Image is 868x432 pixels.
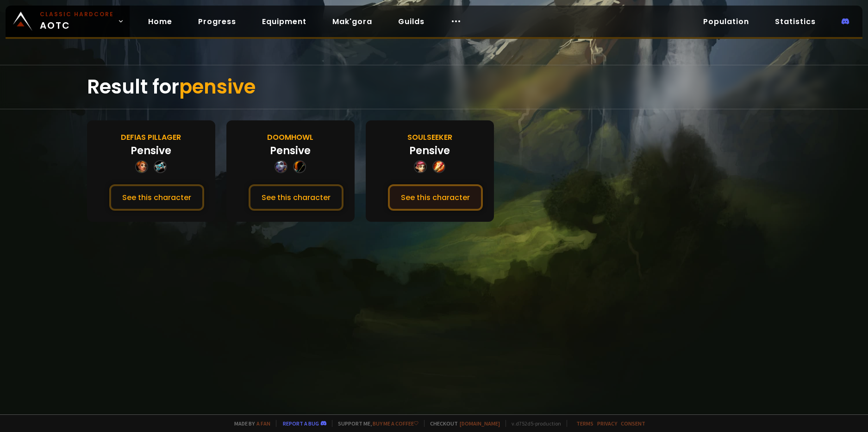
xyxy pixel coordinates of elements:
span: AOTC [40,10,114,32]
span: Checkout [424,420,500,427]
a: Home [141,12,180,31]
button: See this character [249,184,343,211]
a: Mak'gora [325,12,380,31]
div: Doomhowl [267,131,313,143]
a: Privacy [597,420,617,427]
span: pensive [179,73,256,100]
div: Pensive [409,143,450,158]
div: Pensive [270,143,311,158]
a: Equipment [255,12,314,31]
div: Soulseeker [407,131,452,143]
a: Buy me a coffee [373,420,418,427]
a: Statistics [768,12,823,31]
div: Result for [87,65,781,109]
button: See this character [109,184,204,211]
a: Progress [191,12,244,31]
a: Report a bug [283,420,319,427]
a: [DOMAIN_NAME] [460,420,500,427]
a: Terms [576,420,593,427]
a: Guilds [391,12,432,31]
small: Classic Hardcore [40,10,114,19]
a: Classic HardcoreAOTC [6,6,130,37]
span: Support me, [332,420,418,427]
button: See this character [388,184,483,211]
a: Population [696,12,756,31]
span: v. d752d5 - production [506,420,561,427]
div: Defias Pillager [121,131,181,143]
a: Consent [621,420,645,427]
a: a fan [256,420,270,427]
span: Made by [229,420,270,427]
div: Pensive [131,143,171,158]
